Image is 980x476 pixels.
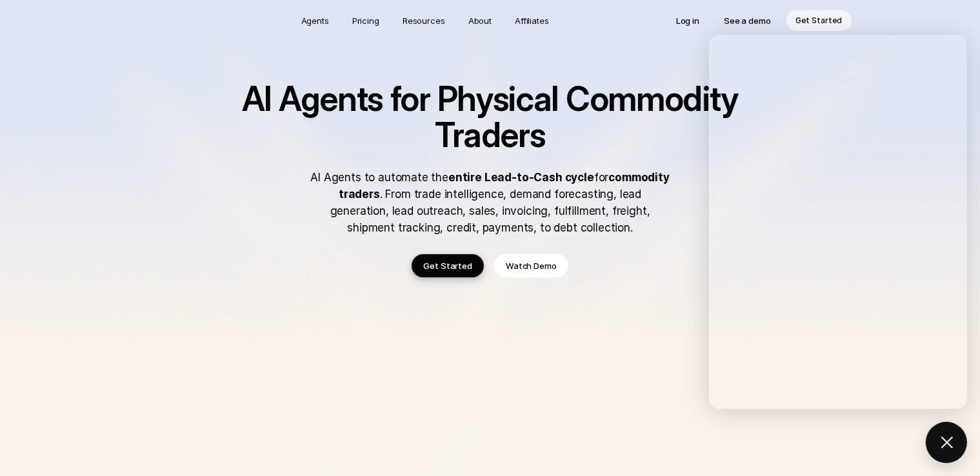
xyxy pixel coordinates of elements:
p: Watch Demo [506,259,557,272]
a: Get Started [786,10,852,31]
p: About [468,14,492,27]
h1: AI Agents for Physical Commodity Traders [206,81,774,154]
a: Get Started [412,254,484,277]
a: Resources [395,10,453,31]
a: Watch Demo [494,254,568,277]
a: Agents [294,10,337,31]
a: See a demo [715,10,780,31]
p: Get Started [423,259,472,272]
p: Get Started [795,14,843,27]
p: Log in [676,14,699,27]
a: Affiliates [507,10,557,31]
p: AI Agents to automate the for . From trade intelligence, demand forecasting, lead generation, lea... [310,169,671,236]
p: See a demo [724,14,771,27]
strong: entire Lead-to-Cash cycle [448,171,594,184]
p: Resources [403,14,445,27]
p: Affiliates [515,14,549,27]
a: About [461,10,499,31]
p: Agents [301,14,329,27]
a: Pricing [345,10,387,31]
p: Pricing [352,14,379,27]
a: Log in [667,10,708,31]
